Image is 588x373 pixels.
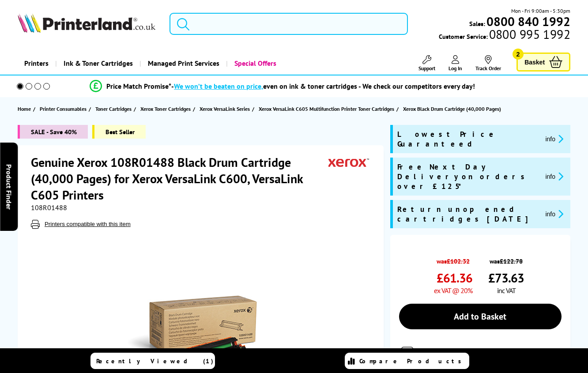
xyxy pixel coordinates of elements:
[226,52,283,75] a: Special Offers
[40,104,87,113] span: Printer Consumables
[18,104,33,113] a: Home
[4,79,561,94] li: modal_Promise
[92,125,146,139] span: Best Seller
[475,55,501,72] a: Track Order
[418,55,435,72] a: Support
[399,304,562,329] a: Add to Basket
[516,53,570,72] a: Basket 2
[397,129,539,149] span: Lowest Price Guaranteed
[403,104,501,113] span: Xerox Black Drum Cartridge (40,000 Pages)
[543,171,566,181] button: promo-description
[171,82,475,90] div: - even on ink & toner cartridges - We check our competitors every day!
[543,209,566,219] button: promo-description
[200,104,250,113] span: Xerox VersaLink Series
[511,7,570,15] span: Mon - Fri 9:00am - 5:30pm
[488,270,524,286] span: £73.63
[513,49,524,60] span: 2
[434,286,472,295] span: ex VAT @ 20%
[449,55,462,72] a: Log In
[174,82,263,90] span: We won’t be beaten on price,
[359,357,466,365] span: Compare Products
[96,357,214,365] span: Recently Viewed (1)
[447,257,470,265] strike: £102.32
[18,13,155,33] img: Printerland Logo
[95,104,134,113] a: Toner Cartridges
[106,82,171,90] span: Price Match Promise*
[259,104,394,113] span: Xerox VersaLink C605 Multifunction Printer Toner Cartridges
[488,30,570,38] span: 0800 995 1992
[426,347,510,357] span: 99+ In Stock
[90,353,215,369] a: Recently Viewed (1)
[139,52,226,75] a: Managed Print Services
[485,17,570,26] a: 0800 840 1992
[64,52,133,75] span: Ink & Toner Cartridges
[140,104,193,113] a: Xerox Toner Cartridges
[18,125,88,139] span: SALE - Save 40%
[469,19,485,28] span: Sales:
[18,52,55,75] a: Printers
[259,104,396,113] a: Xerox VersaLink C605 Multifunction Printer Toner Cartridges
[140,104,191,113] span: Xerox Toner Cartridges
[31,154,328,203] h1: Genuine Xerox 108R01488 Black Drum Cartridge (40,000 Pages) for Xerox VersaLink C600, VersaLink C...
[418,65,435,72] span: Support
[200,104,252,113] a: Xerox VersaLink Series
[497,286,516,295] span: inc VAT
[434,252,472,265] span: was
[486,13,570,30] b: 0800 840 1992
[40,104,89,113] a: Printer Consumables
[18,104,31,113] span: Home
[95,104,132,113] span: Toner Cartridges
[397,162,539,191] span: Free Next Day Delivery on orders over £125*
[500,257,523,265] strike: £122.78
[18,13,158,34] a: Printerland Logo
[345,353,469,369] a: Compare Products
[403,104,503,113] a: Xerox Black Drum Cartridge (40,000 Pages)
[449,65,462,72] span: Log In
[4,164,13,209] span: Product Finder
[543,134,566,144] button: promo-description
[42,220,133,228] button: Printers compatible with this item
[524,56,545,68] span: Basket
[55,52,139,75] a: Ink & Toner Cartridges
[437,270,472,286] span: £61.36
[488,252,524,265] span: was
[31,203,67,212] span: 108R01488
[328,154,369,170] img: Xerox
[439,30,570,41] span: Customer Service:
[397,204,539,224] span: Return unopened cartridges [DATE]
